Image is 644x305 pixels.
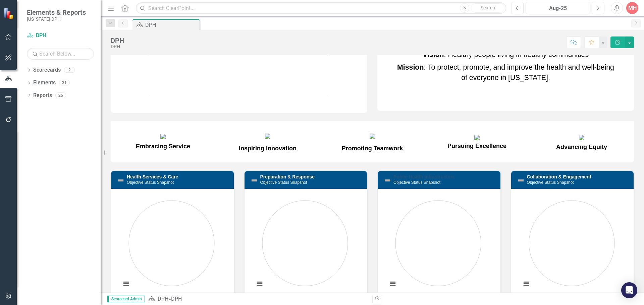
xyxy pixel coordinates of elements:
[527,180,574,185] small: Objective Status Snapshot
[393,174,455,179] a: Public Health Infrastructure
[160,134,166,139] img: mceclip9.png
[260,174,315,179] a: Preparation & Response
[33,66,61,74] a: Scorecards
[118,194,227,294] div: Chart. Highcharts interactive chart.
[474,135,480,140] img: mceclip12.png
[265,134,270,139] img: mceclip10.png
[250,176,258,184] img: Not Defined
[388,279,397,289] button: View chart menu, Chart
[121,279,131,289] button: View chart menu, Chart
[127,174,178,179] a: Health Services & Care
[522,279,531,289] button: View chart menu, Chart
[526,2,590,14] button: Aug-25
[148,295,367,303] div: »
[127,180,174,185] small: Objective Status Snapshot
[255,279,264,289] button: View chart menu, Chart
[518,194,626,294] svg: Interactive chart
[158,296,168,302] a: DPH
[117,176,125,184] img: Not Defined
[260,180,307,185] small: Objective Status Snapshot
[33,92,52,99] a: Reports
[55,92,66,98] div: 26
[64,67,75,73] div: 2
[517,176,525,184] img: Not Defined
[27,32,94,40] a: DPH
[528,4,588,12] div: Aug-25
[145,21,198,29] div: DPH
[384,194,494,294] div: Chart. Highcharts interactive chart.
[251,194,359,294] svg: Interactive chart
[393,180,440,185] small: Objective Status Snapshot
[481,5,495,10] span: Search
[136,2,506,14] input: Search ClearPoint...
[27,16,86,22] small: [US_STATE] DPH
[171,296,182,302] div: DPH
[27,48,94,60] input: Search Below...
[447,134,506,149] span: Pursuing Excellence
[621,282,637,298] div: Open Intercom Messenger
[342,145,403,152] span: Promoting Teamwork
[239,145,297,152] span: Inspiring Innovation
[383,176,391,184] img: Not Defined
[59,80,70,86] div: 31
[136,143,190,150] span: Embracing Service
[471,3,504,13] button: Search
[107,296,145,302] span: Scorecard Admin
[111,37,124,44] div: DPH
[370,134,375,139] img: mceclip11.png
[27,8,86,16] span: Elements & Reports
[33,79,56,87] a: Elements
[527,174,591,179] a: Collaboration & Engagement
[556,134,607,150] span: Advancing Equity
[397,63,424,71] strong: Mission
[579,135,584,140] img: mceclip13.png
[118,194,225,294] svg: Interactive chart
[3,8,15,19] img: ClearPoint Strategy
[518,194,627,294] div: Chart. Highcharts interactive chart.
[251,194,361,294] div: Chart. Highcharts interactive chart.
[111,44,124,49] div: DPH
[626,2,638,14] button: MH
[397,63,614,81] span: : To protect, promote, and improve the health and well-being of everyone in [US_STATE].
[384,194,492,294] svg: Interactive chart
